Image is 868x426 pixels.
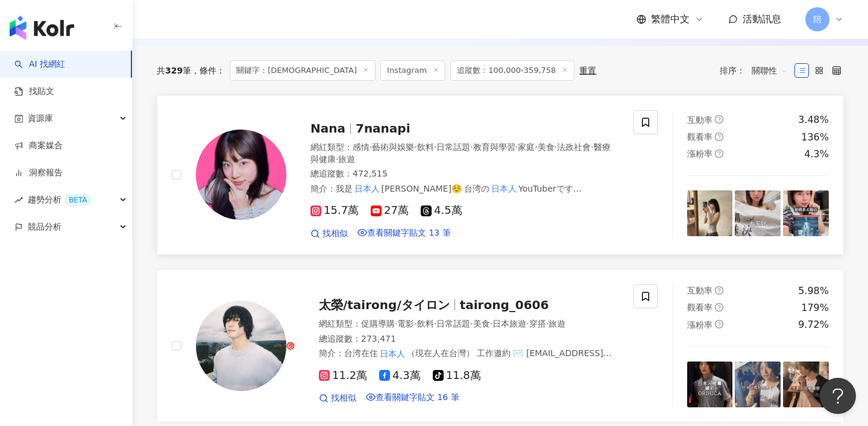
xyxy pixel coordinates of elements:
[28,105,53,132] span: 資源庫
[14,86,54,98] a: 找貼文
[813,13,822,26] span: 陪
[715,133,723,141] span: question-circle
[336,184,353,193] span: 我是
[414,319,417,328] span: ·
[10,16,74,40] img: logo
[417,319,434,328] span: 飲料
[357,228,451,240] a: 查看關鍵字貼文 13 筆
[196,130,286,220] img: KOL Avatar
[310,204,359,217] span: 15.7萬
[64,194,92,206] div: BETA
[529,319,546,328] span: 穿搭
[579,66,596,75] div: 重置
[378,347,407,360] mark: 日本人
[344,348,378,358] span: 台湾在住
[752,61,788,80] span: 關聯性
[376,392,459,402] span: 查看關鍵字貼文 16 筆
[310,228,348,240] a: 找相似
[434,142,436,152] span: ·
[433,369,481,382] span: 11.8萬
[591,142,593,152] span: ·
[367,228,451,237] span: 查看關鍵字貼文 13 筆
[319,348,612,370] span: （現在人在台灣） 工作邀約 ✉️ [EMAIL_ADDRESS][DOMAIN_NAME]
[687,190,733,236] img: post-image
[361,319,395,328] span: 促購導購
[230,60,376,81] span: 關鍵字：[DEMOGRAPHIC_DATA]
[473,142,515,152] span: 教育與學習
[336,154,338,164] span: ·
[535,142,537,152] span: ·
[28,213,61,240] span: 競品分析
[798,284,829,298] div: 5.98%
[310,142,619,165] div: 網紅類型 ：
[191,66,225,75] span: 條件 ：
[743,13,781,25] span: 活動訊息
[319,318,627,330] div: 網紅類型 ：
[397,319,414,328] span: 電影
[165,66,183,75] span: 329
[331,392,356,404] span: 找相似
[735,190,781,236] img: post-image
[687,320,712,330] span: 漲粉率
[715,320,723,328] span: question-circle
[310,142,611,164] span: 醫療與健康
[353,182,382,195] mark: 日本人
[338,154,355,164] span: 旅遊
[555,142,557,152] span: ·
[157,66,191,75] div: 共 筆
[518,142,535,152] span: 家庭
[801,131,829,144] div: 136%
[436,142,470,152] span: 日常話題
[319,298,450,312] span: 太榮/tairong/タイロン
[687,115,712,125] span: 互動率
[798,318,829,331] div: 9.72%
[470,142,473,152] span: ·
[395,319,397,328] span: ·
[353,142,370,152] span: 感情
[436,319,470,328] span: 日常話題
[783,362,829,407] img: post-image
[196,301,286,391] img: KOL Avatar
[417,142,434,152] span: 飲料
[470,319,473,328] span: ·
[490,319,492,328] span: ·
[450,60,574,81] span: 追蹤數：100,000-359,758
[157,95,844,254] a: KOL AvatarNana7nanapi網紅類型：感情·藝術與娛樂·飲料·日常話題·教育與學習·家庭·美食·法政社會·醫療與健康·旅遊總追蹤數：472,515簡介：我是日本人[PERSON_N...
[538,142,555,152] span: 美食
[310,168,619,180] div: 總追蹤數 ： 472,515
[319,369,367,382] span: 11.2萬
[820,378,856,414] iframe: Help Scout Beacon - Open
[687,302,712,312] span: 觀看率
[322,228,348,240] span: 找相似
[421,204,462,217] span: 4.5萬
[715,286,723,295] span: question-circle
[804,148,829,161] div: 4.3%
[379,369,421,382] span: 4.3萬
[473,319,490,328] span: 美食
[319,333,627,345] div: 總追蹤數 ： 273,471
[356,121,410,136] span: 7nanapi
[434,319,436,328] span: ·
[715,115,723,124] span: question-circle
[687,286,712,295] span: 互動率
[783,190,829,236] img: post-image
[492,319,526,328] span: 日本旅遊
[687,149,712,158] span: 漲粉率
[515,142,518,152] span: ·
[720,61,794,80] div: 排序：
[382,184,490,193] span: [PERSON_NAME]☺️ 台湾の
[414,142,417,152] span: ·
[366,392,459,404] a: 查看關鍵字貼文 16 筆
[370,142,372,152] span: ·
[735,362,781,407] img: post-image
[380,60,445,81] span: Instagram
[319,392,356,404] a: 找相似
[14,167,63,179] a: 洞察報告
[546,319,549,328] span: ·
[14,58,65,70] a: searchAI 找網紅
[526,319,529,328] span: ·
[14,196,23,204] span: rise
[310,121,345,136] span: Nana
[14,140,63,152] a: 商案媒合
[28,186,92,213] span: 趨勢分析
